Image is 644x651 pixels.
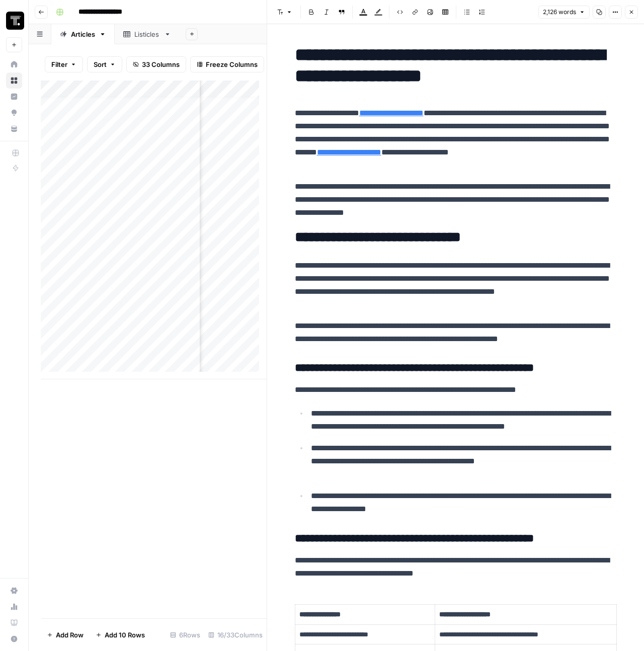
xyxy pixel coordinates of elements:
button: Add 10 Rows [90,627,151,643]
button: Filter [45,56,83,72]
button: Sort [87,56,122,72]
a: Settings [6,583,22,599]
a: Home [6,56,22,72]
div: 16/33 Columns [204,627,267,643]
button: Help + Support [6,631,22,647]
button: Workspace: Thoughtspot [6,8,22,33]
a: Your Data [6,121,22,137]
a: Articles [51,24,115,44]
div: 6 Rows [166,627,204,643]
button: Add Row [41,627,90,643]
div: Articles [71,29,95,39]
span: Sort [94,59,107,69]
span: Freeze Columns [206,59,258,69]
span: Add Row [56,630,84,640]
a: Learning Hub [6,615,22,631]
a: Usage [6,599,22,615]
button: Freeze Columns [190,56,264,72]
span: Filter [51,59,67,69]
a: Insights [6,89,22,105]
a: Opportunities [6,105,22,121]
button: 2,126 words [538,6,590,19]
img: Thoughtspot Logo [6,12,24,30]
span: 33 Columns [142,59,180,69]
div: Listicles [134,29,160,39]
button: 33 Columns [126,56,186,72]
span: 2,126 words [543,8,576,17]
a: Listicles [115,24,180,44]
span: Add 10 Rows [105,630,145,640]
a: Browse [6,72,22,89]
